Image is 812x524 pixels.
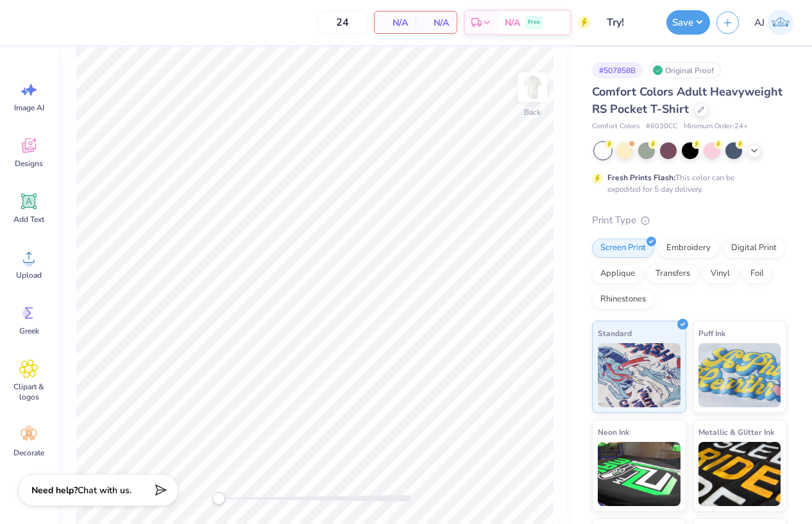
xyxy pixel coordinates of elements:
[597,10,660,35] input: Untitled Design
[212,492,225,505] div: Accessibility label
[598,343,681,407] img: Standard
[698,442,781,506] img: Metallic & Glitter Ink
[592,62,643,78] div: # 507858B
[528,18,540,27] span: Free
[592,84,782,117] span: Comfort Colors Adult Heavyweight RS Pocket T-Shirt
[598,326,632,340] span: Standard
[607,173,675,183] strong: Fresh Prints Flash:
[702,264,738,283] div: Vinyl
[646,121,677,132] span: # 6030CC
[592,290,654,309] div: Rhinestones
[768,10,793,35] img: Armiel John Calzada
[19,326,39,336] span: Greek
[520,74,545,100] img: Back
[607,172,765,195] div: This color can be expedited for 5 day delivery.
[31,484,78,496] strong: Need help?
[647,264,698,283] div: Transfers
[698,326,725,340] span: Puff Ink
[723,239,785,258] div: Digital Print
[15,158,43,169] span: Designs
[698,343,781,407] img: Puff Ink
[78,484,131,496] span: Chat with us.
[684,121,748,132] span: Minimum Order: 24 +
[505,16,520,30] span: N/A
[13,214,44,224] span: Add Text
[13,448,44,458] span: Decorate
[382,16,408,30] span: N/A
[8,382,50,402] span: Clipart & logos
[592,121,639,132] span: Comfort Colors
[666,10,710,35] button: Save
[754,15,765,30] span: AJ
[14,103,44,113] span: Image AI
[742,264,772,283] div: Foil
[658,239,719,258] div: Embroidery
[317,11,368,34] input: – –
[16,270,42,280] span: Upload
[592,213,786,228] div: Print Type
[749,10,799,35] a: AJ
[524,106,541,118] div: Back
[598,425,629,439] span: Neon Ink
[423,16,449,30] span: N/A
[592,264,643,283] div: Applique
[649,62,721,78] div: Original Proof
[698,425,774,439] span: Metallic & Glitter Ink
[592,239,654,258] div: Screen Print
[598,442,681,506] img: Neon Ink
